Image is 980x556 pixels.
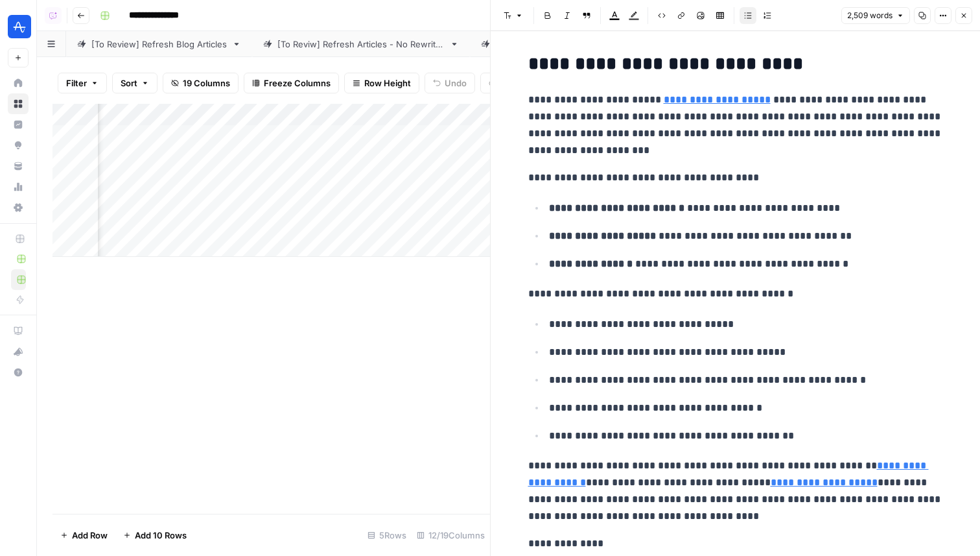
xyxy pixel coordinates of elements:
a: Settings [8,197,29,218]
button: Freeze Columns [244,73,339,93]
a: Insights [8,114,29,135]
button: What's new? [8,341,29,362]
button: Add Row [52,525,115,546]
img: Amplitude Logo [8,15,31,38]
span: Freeze Columns [264,77,331,90]
span: Add Row [72,529,108,542]
span: Filter [66,77,87,90]
button: 2,509 words [841,7,910,24]
a: Home [8,73,29,93]
a: Browse [8,93,29,114]
button: Undo [425,73,475,93]
div: [To Reviw] Refresh Articles - No Rewrites [277,38,445,51]
button: Filter [58,73,107,93]
a: Your Data [8,156,29,176]
a: AirOps Academy [8,320,29,341]
span: Undo [445,77,467,90]
button: Row Height [344,73,419,93]
span: Sort [121,77,137,90]
div: [To Review] Refresh Blog Articles [91,38,227,51]
div: What's new? [8,342,28,361]
button: Add 10 Rows [115,525,194,546]
button: Workspace: Amplitude [8,10,29,43]
span: 19 Columns [183,77,230,90]
span: 2,509 words [847,10,892,21]
div: 12/19 Columns [412,525,490,546]
span: Add 10 Rows [135,529,187,542]
button: Help + Support [8,362,29,383]
a: Opportunities [8,135,29,156]
span: Row Height [364,77,411,90]
a: sanity_documents_2025-08-15T18-23-46-101Z.csv [470,31,732,57]
a: [To Reviw] Refresh Articles - No Rewrites [252,31,470,57]
button: Sort [112,73,157,93]
a: [To Review] Refresh Blog Articles [66,31,252,57]
a: Usage [8,176,29,197]
div: 5 Rows [362,525,412,546]
button: 19 Columns [163,73,239,93]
